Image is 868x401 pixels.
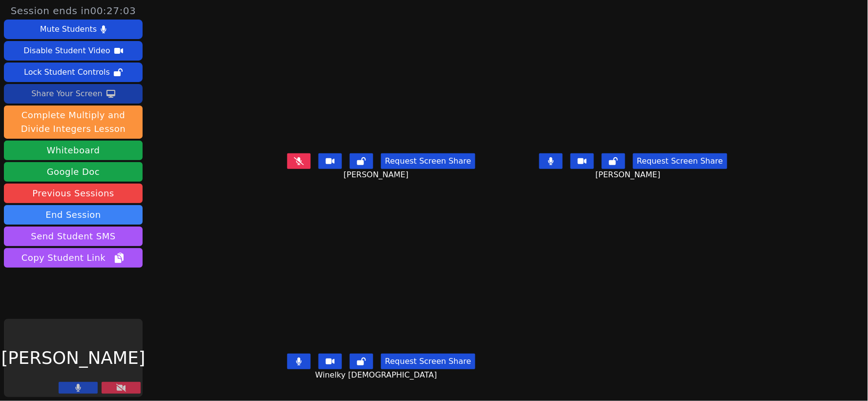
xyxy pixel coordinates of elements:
span: Session ends in [11,4,136,18]
button: End Session [4,205,143,225]
button: Mute Students [4,20,143,39]
button: Request Screen Share [633,153,727,169]
span: [PERSON_NAME] [344,169,411,181]
div: [PERSON_NAME] [4,319,143,397]
div: Disable Student Video [23,43,110,59]
button: Send Student SMS [4,227,143,246]
div: Lock Student Controls [24,64,110,80]
button: Copy Student Link [4,248,143,268]
a: Google Doc [4,162,143,182]
button: Lock Student Controls [4,63,143,82]
span: Copy Student Link [21,251,125,265]
div: Mute Students [40,21,97,37]
button: Whiteboard [4,141,143,160]
button: Complete Multiply and Divide Integers Lesson [4,106,143,139]
button: Disable Student Video [4,41,143,61]
button: Request Screen Share [381,354,475,369]
button: Share Your Screen [4,84,143,104]
span: [PERSON_NAME] [595,169,663,181]
a: Previous Sessions [4,184,143,203]
div: Share Your Screen [31,86,103,102]
button: Request Screen Share [381,153,475,169]
span: Winelky [DEMOGRAPHIC_DATA] [315,369,440,381]
time: 00:27:03 [90,5,136,17]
